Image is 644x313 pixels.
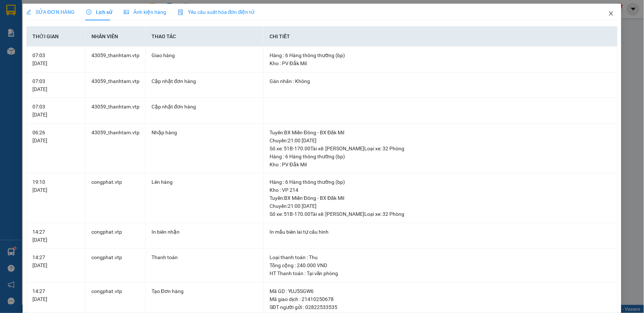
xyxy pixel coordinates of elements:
[86,9,112,15] span: Lịch sử
[26,9,75,15] span: SỬA ĐƠN HÀNG
[32,178,79,194] div: 19:10 [DATE]
[270,128,612,152] div: Tuyến : BX Miền Đông - BX Đăk Mil Chuyến: 21:00 [DATE] Số xe: 51B-170.00 Tài xế: [PERSON_NAME] Lo...
[270,51,612,59] div: Hàng : 6 Hàng thông thường (bp)
[86,98,146,124] td: 43059_thanhtam.vtp
[32,128,79,144] div: 06:26 [DATE]
[608,11,614,16] span: close
[86,27,146,47] th: Nhân viên
[270,152,612,161] div: Hàng : 6 Hàng thông thường (bp)
[86,249,146,282] td: congphat.vtp
[86,72,146,98] td: 43059_thanhtam.vtp
[270,194,612,218] div: Tuyến : BX Miền Đông - BX Đăk Mil Chuyến: 21:00 [DATE] Số xe: 51B-170.00 Tài xế: [PERSON_NAME] Lo...
[86,124,146,174] td: 43059_thanhtam.vtp
[264,27,618,47] th: Chi tiết
[146,27,264,47] th: Thao tác
[270,228,612,236] div: In mẫu biên lai tự cấu hình
[270,269,612,277] div: HT Thanh toán : Tại văn phòng
[32,51,79,67] div: 07:03 [DATE]
[270,59,612,67] div: Kho : PV Đắk Mil
[86,9,91,15] span: clock-circle
[270,77,612,85] div: Gán nhãn : Không
[25,44,85,49] strong: BIÊN NHẬN GỬI HÀNG HOÁ
[27,27,86,47] th: Thời gian
[152,178,258,186] div: Lên hàng
[72,27,103,33] span: DM10250347
[69,33,103,38] span: 06:30:36 [DATE]
[152,253,258,261] div: Thanh toán
[178,9,255,15] span: Yêu cầu xuất hóa đơn điện tử
[178,9,184,15] img: icon
[32,103,79,119] div: 07:03 [DATE]
[7,16,17,35] img: logo
[270,161,612,169] div: Kho : PV Đắk Mil
[7,51,15,61] span: Nơi gửi:
[152,77,258,85] div: Cập nhật đơn hàng
[124,9,166,15] span: Ảnh kiện hàng
[270,186,612,194] div: Kho : VP 214
[32,77,79,93] div: 07:03 [DATE]
[124,9,129,15] span: picture
[19,12,59,39] strong: CÔNG TY TNHH [GEOGRAPHIC_DATA] 214 QL13 - P.26 - Q.BÌNH THẠNH - TP HCM 1900888606
[152,287,258,295] div: Tạo Đơn hàng
[152,51,258,59] div: Giao hàng
[25,51,43,55] span: PV Đắk Mil
[152,128,258,136] div: Nhập hàng
[270,287,612,295] div: Mã GD : YUJ5SGW6
[270,295,612,303] div: Mã giao dịch : 21410250678
[86,47,146,72] td: 43059_thanhtam.vtp
[86,173,146,223] td: congphat.vtp
[32,253,79,269] div: 14:27 [DATE]
[56,51,67,61] span: Nơi nhận:
[26,9,31,15] span: edit
[270,253,612,261] div: Loại thanh toán : Thu
[601,4,621,24] button: Close
[32,228,79,244] div: 14:27 [DATE]
[270,261,612,269] div: Tổng cộng : 240.000 VND
[270,178,612,186] div: Hàng : 6 Hàng thông thường (bp)
[152,228,258,236] div: In biên nhận
[152,103,258,111] div: Cập nhật đơn hàng
[270,303,612,311] div: SĐT người gửi : 02822533535
[32,287,79,303] div: 14:27 [DATE]
[86,223,146,249] td: congphat.vtp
